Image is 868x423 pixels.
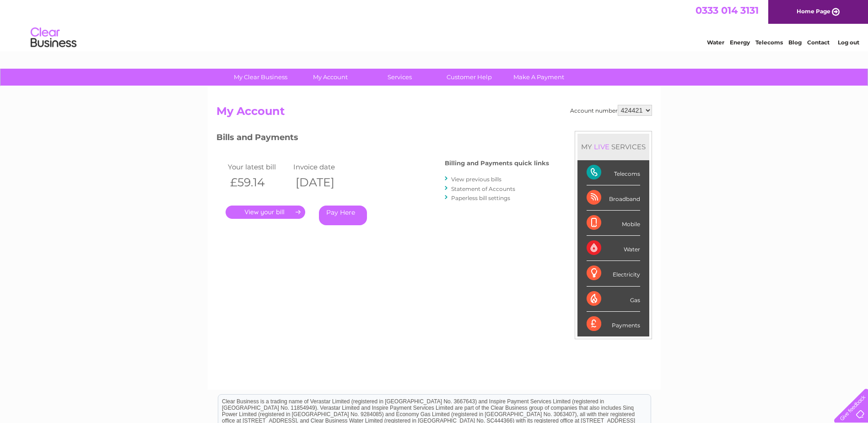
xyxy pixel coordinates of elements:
[218,5,651,44] div: Clear Business is a trading name of Verastar Limited (registered in [GEOGRAPHIC_DATA] No. 3667643...
[570,105,652,116] div: Account number
[445,160,549,167] h4: Billing and Payments quick links
[226,206,305,219] a: .
[587,287,640,312] div: Gas
[788,39,802,46] a: Blog
[587,312,640,336] div: Payments
[216,131,549,147] h3: Bills and Payments
[501,69,577,86] a: Make A Payment
[592,142,611,151] div: LIVE
[587,211,640,236] div: Mobile
[587,236,640,261] div: Water
[587,185,640,211] div: Broadband
[730,39,750,46] a: Energy
[577,134,649,160] div: MY SERVICES
[838,39,859,46] a: Log out
[223,69,298,86] a: My Clear Business
[695,5,759,16] a: 0333 014 3131
[291,173,357,192] th: [DATE]
[226,161,291,173] td: Your latest bill
[30,24,77,52] img: logo.png
[807,39,830,46] a: Contact
[451,185,515,192] a: Statement of Accounts
[362,69,437,86] a: Services
[755,39,783,46] a: Telecoms
[451,195,510,201] a: Paperless bill settings
[707,39,724,46] a: Water
[292,69,368,86] a: My Account
[587,160,640,185] div: Telecoms
[226,173,291,192] th: £59.14
[216,105,652,122] h2: My Account
[319,206,367,225] a: Pay Here
[431,69,507,86] a: Customer Help
[451,176,501,183] a: View previous bills
[291,161,357,173] td: Invoice date
[587,261,640,286] div: Electricity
